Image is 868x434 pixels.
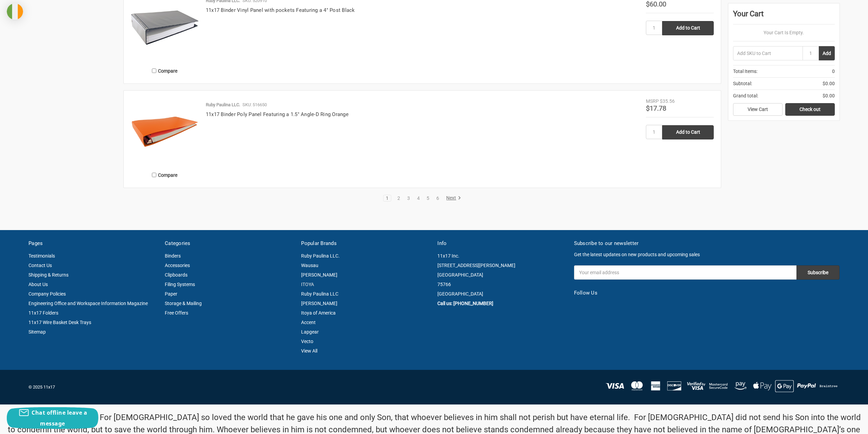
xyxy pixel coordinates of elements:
a: Wausau [301,263,318,268]
a: Contact Us [28,263,52,268]
p: Your Cart Is Empty. [733,29,835,36]
a: 11x17 Wire Basket Desk Trays [28,320,91,325]
p: © 2025 11x17 [28,384,431,391]
a: 11x17 Binder Poly Panel Featuring a 1.5" Angle-D Ring Orange [206,111,349,117]
a: Shipping & Returns [28,272,68,278]
label: Compare [131,169,199,181]
a: Itoya of America [301,310,336,316]
img: 11x17 Binder Poly Panel Featuring a 1.5" Angle-D Ring Orange [131,98,199,166]
a: 11x17 Binder Vinyl Panel with pockets Featuring a 4" Post Black [206,7,355,13]
span: Total Items: [733,68,757,75]
span: Subtotal: [733,80,752,87]
p: SKU: 516650 [242,101,267,108]
a: Check out [785,103,835,116]
div: MSRP [646,98,659,105]
input: Your email address [574,265,796,280]
p: Ruby Paulina LLC. [206,101,240,108]
a: 1 [383,196,391,201]
a: Paper [165,291,177,297]
input: Subscribe [796,265,840,280]
a: 11x17 Folders [28,310,58,316]
iframe: Google Customer Reviews [812,416,868,434]
a: Accent [301,320,316,325]
span: $0.00 [823,80,835,87]
a: Ruby Paulina LLC. [301,253,340,259]
a: ITOYA [301,282,314,287]
address: 11x17 Inc. [STREET_ADDRESS][PERSON_NAME] [GEOGRAPHIC_DATA] 75766 [GEOGRAPHIC_DATA] [437,251,567,299]
span: $17.78 [646,104,666,112]
input: Add SKU to Cart [733,46,803,60]
span: Grand total: [733,92,758,99]
a: Company Policies [28,291,66,297]
p: Get the latest updates on new products and upcoming sales [574,251,840,258]
a: 6 [434,196,441,201]
a: Binders [165,253,181,259]
a: Lapgear [301,329,319,335]
input: Add to Cart [662,21,714,35]
a: View All [301,348,317,354]
h5: Pages [28,240,158,247]
button: Chat offline leave a message [7,407,98,429]
a: [PERSON_NAME] [301,272,337,278]
a: Filing Systems [165,282,195,287]
label: Compare [131,65,199,76]
h5: Categories [165,240,294,247]
a: Next [444,195,461,201]
a: Vecto [301,339,313,344]
a: Free Offers [165,310,188,316]
h5: Info [437,240,567,247]
span: 0 [832,68,835,75]
a: View Cart [733,103,783,116]
a: Engineering Office and Workspace Information Magazine [28,301,148,306]
a: 2 [395,196,402,201]
a: [PERSON_NAME] [301,301,337,306]
input: Add to Cart [662,125,714,139]
div: Your Cart [733,8,835,24]
a: Storage & Mailing [165,301,202,306]
a: About Us [28,282,48,287]
button: Add [819,46,835,60]
a: Call us: [PHONE_NUMBER] [437,301,493,306]
h5: Follow Us [574,289,840,297]
span: $0.00 [823,92,835,99]
img: duty and tax information for Ireland [7,3,23,20]
a: Ruby Paulina LLC [301,291,338,297]
input: Compare [152,173,156,177]
a: Clipboards [165,272,188,278]
span: $35.56 [660,98,675,104]
a: Testimonials [28,253,55,259]
h5: Subscribe to our newsletter [574,240,840,247]
a: 3 [405,196,412,201]
span: Chat offline leave a message [32,409,87,427]
a: 5 [424,196,432,201]
input: Compare [152,69,156,73]
a: Accessories [165,263,190,268]
h5: Popular Brands [301,240,430,247]
a: 4 [415,196,422,201]
a: Sitemap [28,329,46,335]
